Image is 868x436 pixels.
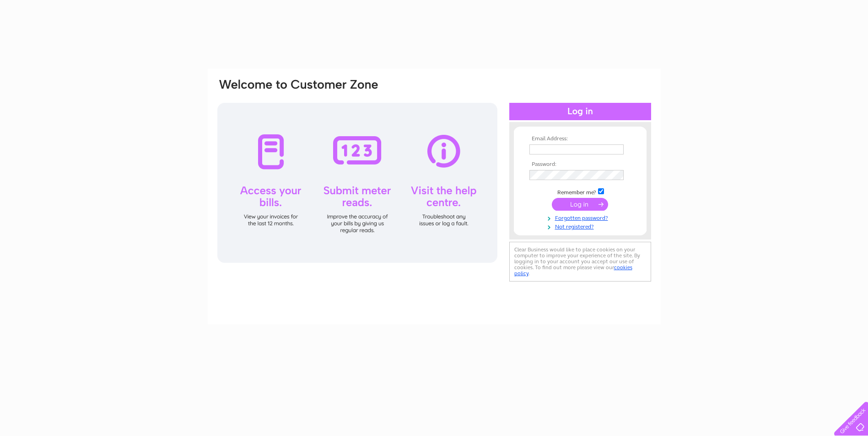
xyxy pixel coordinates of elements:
[509,242,651,282] div: Clear Business would like to place cookies on your computer to improve your experience of the sit...
[527,136,633,142] th: Email Address:
[529,222,633,230] a: Not registered?
[514,264,632,276] a: cookies policy
[552,198,608,211] input: Submit
[527,187,633,196] td: Remember me?
[527,161,633,168] th: Password:
[529,213,633,222] a: Forgotten password?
